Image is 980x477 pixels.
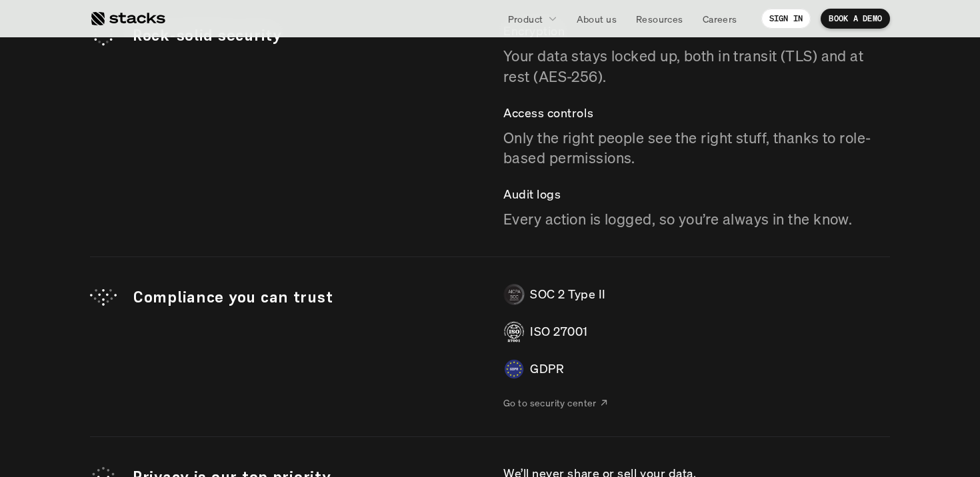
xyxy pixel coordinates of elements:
[530,284,606,304] p: SOC 2 Type II
[503,396,609,410] a: Go to security center
[503,46,890,87] p: Your data stays locked up, both in transit (TLS) and at rest (AES-256).
[530,322,588,341] p: ISO 27001
[133,286,477,308] p: Compliance you can trust
[157,254,216,263] a: Privacy Policy
[503,128,890,169] p: Only the right people see the right stuff, thanks to role-based permissions.
[503,185,890,204] p: Audit logs
[569,7,625,31] a: About us
[695,7,745,31] a: Careers
[503,103,890,123] p: Access controls
[508,12,543,26] p: Product
[829,14,882,23] p: BOOK A DEMO
[628,7,691,31] a: Resources
[636,12,683,26] p: Resources
[503,396,597,410] p: Go to security center
[769,14,803,23] p: SIGN IN
[503,209,890,230] p: Every action is logged, so you’re always in the know.
[577,12,617,26] p: About us
[761,9,811,29] a: SIGN IN
[821,9,890,29] a: BOOK A DEMO
[530,359,564,378] p: GDPR
[703,12,737,26] p: Careers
